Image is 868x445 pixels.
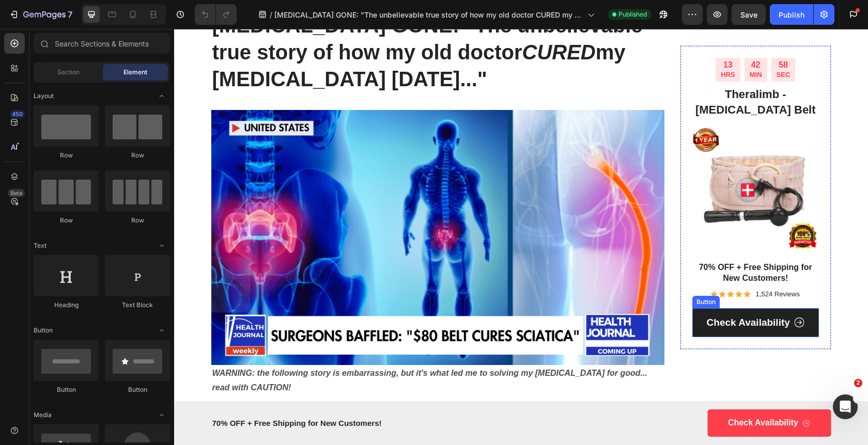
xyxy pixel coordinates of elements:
[34,326,53,335] span: Button
[34,385,99,394] div: Button
[37,81,491,336] img: gempages_550557968404317192-223e3475-3ef4-48d5-bbf5-4947a99ce653.png
[57,68,80,77] span: Section
[770,4,813,25] button: Publish
[618,10,647,19] span: Published
[854,379,862,387] span: 2
[518,98,645,225] img: gempages_550557968404317192-3cd36e0f-a228-4a79-b092-4f98212de5ce.png
[153,322,170,339] span: Toggle open
[274,9,583,20] span: [MEDICAL_DATA] GONE: "The unbelievable true story of how my old doctor CURED my [MEDICAL_DATA] [D...
[105,216,170,225] div: Row
[732,4,766,25] button: Save
[521,59,642,87] span: Theralimb - [MEDICAL_DATA] Belt
[38,340,473,363] strong: WARNING: the following story is embarrassing, but it's what led me to solving my [MEDICAL_DATA] f...
[525,234,638,253] strong: 70% OFF + Free Shipping for New Customers!
[520,268,544,278] div: Button
[105,300,170,310] div: Text Block
[174,29,868,445] iframe: Design area
[576,42,588,51] p: MIN
[34,151,99,160] div: Row
[34,216,99,225] div: Row
[153,237,170,254] span: Toggle open
[4,4,77,25] button: 7
[34,241,47,250] span: Text
[740,10,757,19] span: Save
[34,300,99,310] div: Heading
[10,110,25,118] div: 450
[195,4,237,25] div: Undo/Redo
[602,31,616,42] div: 58
[547,31,561,42] div: 13
[348,12,422,35] strong: CURED
[38,12,452,61] strong: my [MEDICAL_DATA] [DATE]..."
[68,8,72,21] p: 7
[534,380,657,408] a: Check Availability
[34,91,54,101] span: Layout
[105,151,170,160] div: Row
[602,42,616,51] p: SEC
[833,394,858,419] iframe: Intercom live chat
[779,9,804,20] div: Publish
[34,33,170,54] input: Search Sections & Elements
[533,288,616,300] p: Check Availability
[576,31,588,42] div: 42
[518,279,645,309] a: Check Availability
[123,68,147,77] span: Element
[582,261,626,270] p: 1,524 Reviews
[8,189,25,197] div: Beta
[153,407,170,423] span: Toggle open
[270,9,272,20] span: /
[34,410,52,420] span: Media
[105,385,170,394] div: Button
[554,389,624,400] p: Check Availability
[547,42,561,51] p: HRS
[153,88,170,104] span: Toggle open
